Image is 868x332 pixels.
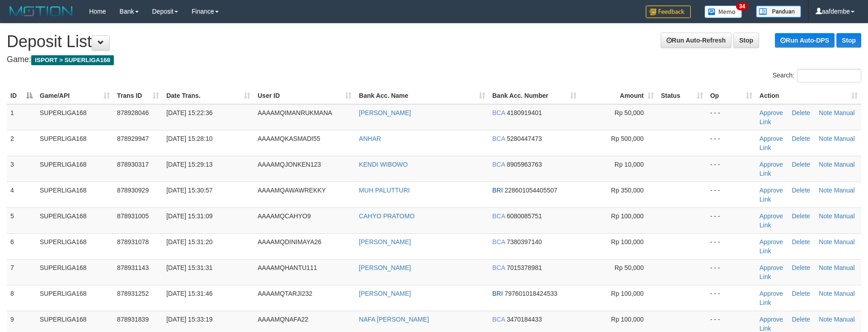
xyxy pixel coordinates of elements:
[792,264,810,271] a: Delete
[258,135,320,142] span: AAAAMQKASMADI55
[707,182,756,207] td: - - -
[760,264,855,280] a: Manual Link
[507,238,542,245] span: Copy 7380397140 to clipboard
[36,104,113,130] td: SUPERLIGA168
[359,212,414,220] a: CAHYO PRATOMO
[707,87,756,104] th: Op: activate to sort column ascending
[707,207,756,233] td: - - -
[615,109,644,116] span: Rp 50,000
[507,135,542,142] span: Copy 5280447473 to clipboard
[819,238,832,245] a: Note
[611,238,643,245] span: Rp 100,000
[493,109,505,116] span: BCA
[819,212,832,220] a: Note
[615,264,644,271] span: Rp 50,000
[493,161,505,168] span: BCA
[792,135,810,142] a: Delete
[736,2,748,10] span: 34
[258,187,326,194] span: AAAAMQAWAWREKKY
[359,290,411,297] a: [PERSON_NAME]
[760,290,783,297] a: Approve
[493,264,505,271] span: BCA
[7,233,36,259] td: 6
[359,238,411,245] a: [PERSON_NAME]
[359,187,410,194] a: MUH PALUTTURI
[704,5,742,18] img: Button%20Memo.svg
[7,156,36,182] td: 3
[36,87,113,104] th: Game/API: activate to sort column ascending
[7,5,75,18] img: MOTION_logo.png
[819,135,832,142] a: Note
[493,290,503,297] span: BRI
[258,290,312,297] span: AAAAMQTARJI232
[760,238,783,245] a: Approve
[792,161,810,168] a: Delete
[493,135,505,142] span: BCA
[493,212,505,220] span: BCA
[505,290,558,297] span: Copy 797601018424533 to clipboard
[493,238,505,245] span: BCA
[760,135,783,142] a: Approve
[36,130,113,156] td: SUPERLIGA168
[359,135,381,142] a: ANHAR
[31,55,114,65] span: ISPORT > SUPERLIGA168
[36,233,113,259] td: SUPERLIGA168
[611,212,643,220] span: Rp 100,000
[792,109,810,116] a: Delete
[258,212,310,220] span: AAAAMQCAHYO9
[36,182,113,207] td: SUPERLIGA168
[819,161,832,168] a: Note
[489,87,580,104] th: Bank Acc. Number: activate to sort column ascending
[117,187,149,194] span: 878930929
[760,187,855,203] a: Manual Link
[707,156,756,182] td: - - -
[760,238,855,255] a: Manual Link
[646,5,691,18] img: Feedback.jpg
[836,33,861,48] a: Stop
[792,290,810,297] a: Delete
[760,187,783,194] a: Approve
[611,135,643,142] span: Rp 500,000
[760,161,783,168] a: Approve
[117,109,149,116] span: 878928046
[36,156,113,182] td: SUPERLIGA168
[117,135,149,142] span: 878929947
[760,316,783,323] a: Approve
[166,212,212,220] span: [DATE] 15:31:09
[611,316,643,323] span: Rp 100,000
[611,187,643,194] span: Rp 350,000
[760,161,855,177] a: Manual Link
[819,290,832,297] a: Note
[359,316,429,323] a: NAFA [PERSON_NAME]
[166,238,212,245] span: [DATE] 15:31:20
[507,264,542,271] span: Copy 7015378981 to clipboard
[760,290,855,306] a: Manual Link
[707,104,756,130] td: - - -
[359,161,408,168] a: KENDI WIBOWO
[707,233,756,259] td: - - -
[493,316,505,323] span: BCA
[166,316,212,323] span: [DATE] 15:33:19
[7,259,36,285] td: 7
[7,130,36,156] td: 2
[359,264,411,271] a: [PERSON_NAME]
[117,316,149,323] span: 878931839
[792,187,810,194] a: Delete
[355,87,488,104] th: Bank Acc. Name: activate to sort column ascending
[117,161,149,168] span: 878930317
[707,285,756,311] td: - - -
[657,87,707,104] th: Status: activate to sort column ascending
[773,69,861,82] label: Search:
[760,264,783,271] a: Approve
[661,33,732,48] a: Run Auto-Refresh
[7,104,36,130] td: 1
[359,109,411,116] a: [PERSON_NAME]
[113,87,163,104] th: Trans ID: activate to sort column ascending
[36,259,113,285] td: SUPERLIGA168
[258,316,308,323] span: AAAAMQNAFA22
[117,238,149,245] span: 878931078
[792,238,810,245] a: Delete
[166,290,212,297] span: [DATE] 15:31:46
[707,259,756,285] td: - - -
[819,109,832,116] a: Note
